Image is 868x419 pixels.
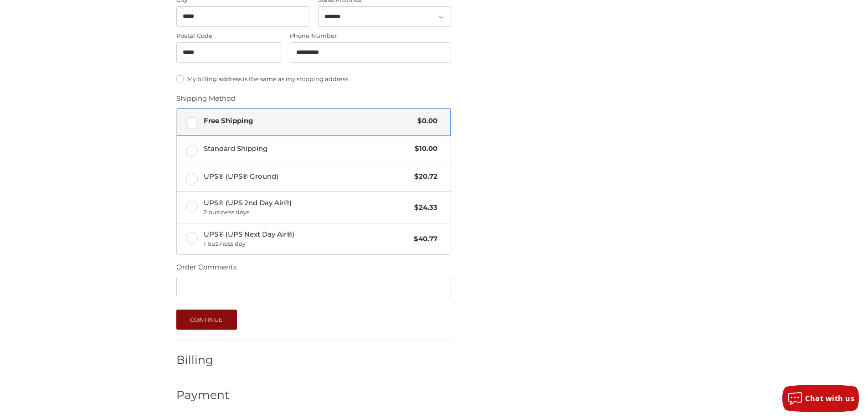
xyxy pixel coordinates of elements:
[410,202,437,213] span: $24.33
[204,171,410,182] span: UPS® (UPS® Ground)
[176,353,230,367] h2: Billing
[409,234,437,244] span: $40.77
[204,144,411,154] span: Standard Shipping
[410,144,437,154] span: $10.00
[204,229,410,248] span: UPS® (UPS Next Day Air®)
[413,116,437,126] span: $0.00
[204,198,410,217] span: UPS® (UPS 2nd Day Air®)
[204,116,413,126] span: Free Shipping
[410,171,437,182] span: $20.72
[204,239,410,248] span: 1 business day
[176,388,230,402] h2: Payment
[782,385,859,412] button: Chat with us
[805,393,854,403] span: Chat with us
[176,31,281,41] label: Postal Code
[176,93,235,108] legend: Shipping Method
[204,208,410,217] span: 2 business days
[290,31,451,41] label: Phone Number
[176,75,451,83] label: My billing address is the same as my shipping address.
[176,262,236,277] legend: Order Comments
[176,310,237,330] button: Continue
